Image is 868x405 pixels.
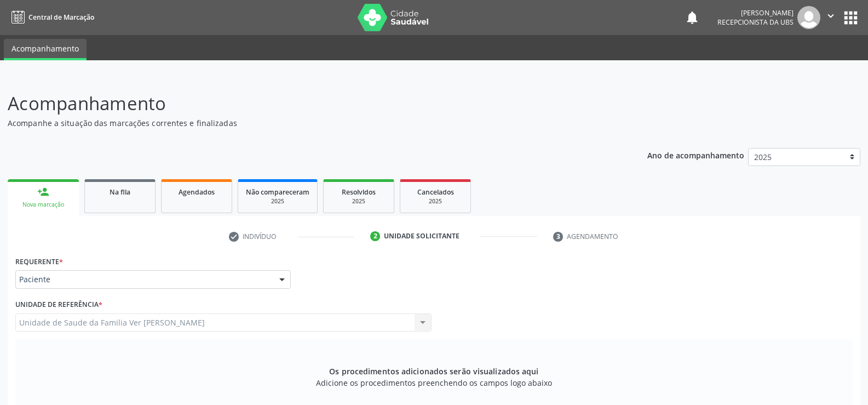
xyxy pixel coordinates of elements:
[246,197,309,206] div: 2025
[179,187,215,197] span: Agendados
[370,231,380,241] div: 2
[15,201,71,209] div: Nova marcação
[19,274,268,285] span: Paciente
[331,197,386,206] div: 2025
[37,186,49,198] div: person_add
[417,187,454,197] span: Cancelados
[8,90,605,117] p: Acompanhamento
[329,366,538,377] span: Os procedimentos adicionados serão visualizados aqui
[15,296,102,313] label: Unidade de referência
[4,39,87,60] a: Acompanhamento
[8,117,605,129] p: Acompanhe a situação das marcações correntes e finalizadas
[647,148,744,162] p: Ano de acompanhamento
[342,187,376,197] span: Resolvidos
[717,18,794,27] span: Recepcionista da UBS
[825,10,837,22] i: 
[28,13,94,22] span: Central de Marcação
[797,6,820,29] img: img
[841,8,860,27] button: apps
[110,187,130,197] span: Na fila
[246,187,309,197] span: Não compareceram
[8,8,94,26] a: Central de Marcação
[820,6,841,29] button: 
[408,197,463,206] div: 2025
[384,231,459,241] div: Unidade solicitante
[685,10,700,25] button: notifications
[717,8,794,18] div: [PERSON_NAME]
[316,377,552,389] span: Adicione os procedimentos preenchendo os campos logo abaixo
[15,253,63,270] label: Requerente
